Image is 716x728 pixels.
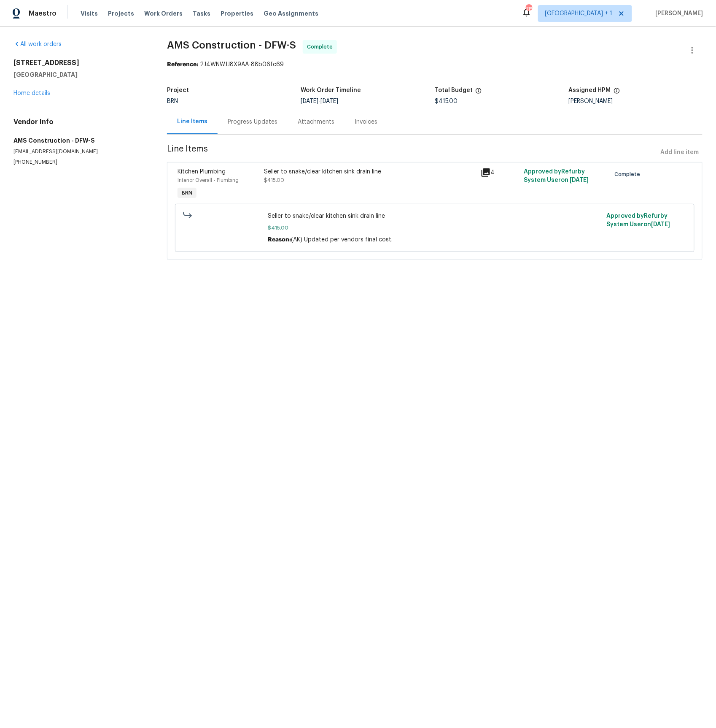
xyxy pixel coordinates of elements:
span: Work Orders [144,9,183,18]
span: Projects [108,9,134,18]
div: Invoices [355,118,377,126]
h5: [GEOGRAPHIC_DATA] [13,70,147,79]
a: All work orders [13,41,62,47]
p: [PHONE_NUMBER] [13,159,147,166]
span: Line Items [167,145,657,160]
span: $415.00 [268,224,602,232]
div: 2J4WNWJJ8X9AA-88b06fc69 [167,60,703,69]
span: [DATE] [570,177,589,183]
span: AMS Construction - DFW-S [167,40,296,50]
span: [DATE] [321,98,339,104]
h4: Vendor Info [13,118,147,126]
span: [DATE] [301,98,319,104]
h5: Project [167,87,189,93]
span: Visits [81,9,98,18]
div: Attachments [298,118,334,126]
span: $415.00 [264,178,284,183]
h5: Work Order Timeline [301,87,361,93]
p: [EMAIL_ADDRESS][DOMAIN_NAME] [13,148,147,155]
span: Seller to snake/clear kitchen sink drain line [268,212,602,220]
span: Kitchen Plumbing [178,169,226,175]
span: Maestro [29,9,57,18]
h5: Total Budget [435,87,473,93]
b: Reference: [167,62,198,68]
span: (AK) Updated per vendors final cost. [291,237,393,243]
div: Line Items [177,117,207,126]
div: Seller to snake/clear kitchen sink drain line [264,168,475,176]
h5: AMS Construction - DFW-S [13,136,147,145]
h5: Assigned HPM [569,87,611,93]
a: Home details [13,90,50,96]
span: Reason: [268,237,291,243]
span: The hpm assigned to this work order. [614,87,620,98]
h2: [STREET_ADDRESS] [13,59,147,67]
span: BRN [178,189,196,197]
span: Complete [307,43,336,51]
span: Interior Overall - Plumbing [178,178,239,183]
span: Complete [615,170,644,179]
span: Approved by Refurby System User on [607,213,670,227]
div: 4 [481,168,519,178]
span: - [301,98,339,104]
span: Geo Assignments [264,9,318,18]
span: Properties [221,9,253,18]
span: Approved by Refurby System User on [524,169,589,183]
div: [PERSON_NAME] [569,98,703,104]
span: $415.00 [435,98,458,104]
span: Tasks [193,11,210,16]
div: 115 [526,5,532,14]
span: [PERSON_NAME] [652,9,703,18]
span: BRN [167,98,178,104]
span: [GEOGRAPHIC_DATA] + 1 [545,9,613,18]
span: [DATE] [651,222,670,227]
div: Progress Updates [228,118,277,126]
span: The total cost of line items that have been proposed by Opendoor. This sum includes line items th... [475,87,482,98]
